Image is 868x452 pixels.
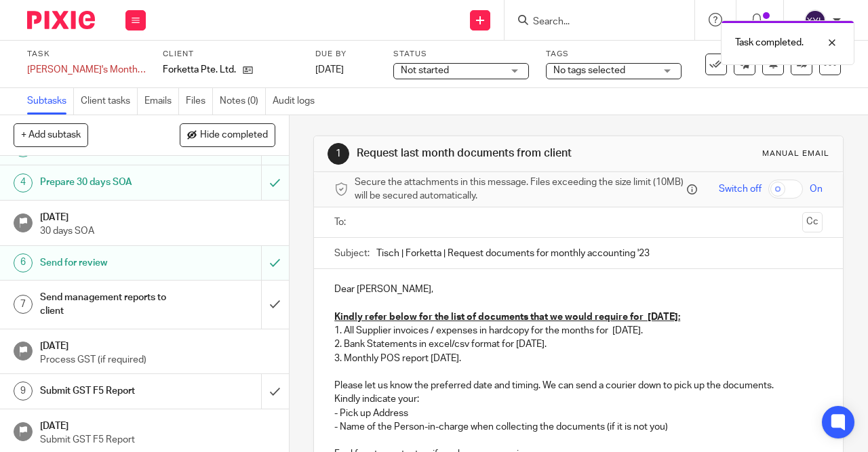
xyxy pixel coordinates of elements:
[40,224,275,238] p: 30 days SOA
[802,212,823,232] button: Cc
[357,146,608,161] h1: Request last month documents from client
[27,11,95,29] img: Pixie
[40,381,178,401] h1: Submit GST F5 Report
[144,88,179,115] a: Emails
[40,287,178,322] h1: Send management reports to client
[27,63,146,77] div: Forketta&#39;s Monthly accounting
[27,63,146,77] div: [PERSON_NAME]'s Monthly accounting
[163,63,236,77] p: Forketta Pte. Ltd.
[735,36,804,49] p: Task completed.
[14,295,33,314] div: 7
[334,312,680,322] u: Kindly refer below for the list of documents that we would require for [DATE]:
[355,176,684,203] span: Secure the attachments in this message. Files exceeding the size limit (10MB) will be secured aut...
[180,123,275,146] button: Hide completed
[220,88,266,115] a: Notes (0)
[334,283,823,296] p: Dear [PERSON_NAME],
[334,215,349,229] label: To:
[186,88,213,115] a: Files
[762,148,829,159] div: Manual email
[40,253,178,273] h1: Send for review
[14,382,33,400] div: 9
[163,49,298,60] label: Client
[14,253,33,272] div: 6
[553,66,625,75] span: No tags selected
[27,88,74,115] a: Subtasks
[315,49,376,60] label: Due by
[40,416,275,433] h1: [DATE]
[401,66,449,75] span: Not started
[200,130,268,141] span: Hide completed
[40,172,178,192] h1: Prepare 30 days SOA
[334,247,370,260] label: Subject:
[334,337,823,351] p: 2. Bank Statements in excel/csv format for [DATE].
[14,123,88,146] button: + Add subtask
[393,49,529,60] label: Status
[334,407,823,420] p: - Pick up Address
[40,207,275,224] h1: [DATE]
[334,420,823,434] p: - Name of the Person-in-charge when collecting the documents (if it is not you)
[81,88,138,115] a: Client tasks
[40,433,275,447] p: Submit GST F5 Report
[810,182,823,196] span: On
[334,379,823,392] p: Please let us know the preferred date and timing. We can send a courier down to pick up the docum...
[334,352,823,365] p: 3. Monthly POS report [DATE].
[27,49,146,60] label: Task
[328,143,349,165] div: 1
[334,324,823,337] p: 1. All Supplier invoices / expenses in hardcopy for the months for [DATE].
[40,353,275,367] p: Process GST (if required)
[40,336,275,353] h1: [DATE]
[315,65,344,75] span: [DATE]
[334,392,823,406] p: Kindly indicate your:
[273,88,321,115] a: Audit logs
[14,173,33,192] div: 4
[719,182,762,196] span: Switch off
[804,9,826,31] img: svg%3E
